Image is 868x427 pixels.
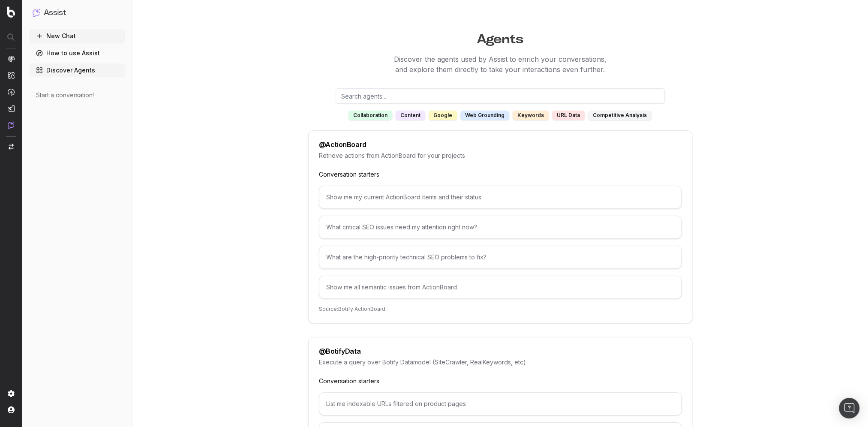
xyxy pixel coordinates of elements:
[8,55,15,62] img: Analytics
[29,29,125,43] button: New Chat
[513,111,549,120] div: keywords
[8,390,15,397] img: Setting
[171,27,829,47] h1: Agents
[319,151,682,160] p: Retrieve actions from ActionBoard for your projects
[348,111,392,120] div: collaboration
[8,105,15,112] img: Studio
[33,7,121,19] button: Assist
[319,358,682,367] p: Execute a query over Botify Datamodel (SiteCrawler, RealKeywords, etc)
[319,392,682,415] div: List me indexable URLs filtered on product pages
[9,144,14,150] img: Switch project
[319,246,682,269] div: What are the high-priority technical SEO problems to fix?
[33,9,40,17] img: Assist
[44,7,66,19] h1: Assist
[319,348,361,355] div: @ BotifyData
[588,111,652,120] div: competitive analysis
[7,6,15,18] img: Botify logo
[319,170,682,179] p: Conversation starters
[36,91,118,99] div: Start a conversation!
[319,186,682,209] div: Show me my current ActionBoard items and their status
[319,216,682,239] div: What critical SEO issues need my attention right now?
[839,398,859,418] div: Open Intercom Messenger
[319,276,682,299] div: Show me all semantic issues from ActionBoard
[171,54,829,75] p: Discover the agents used by Assist to enrich your conversations, and explore them directly to tak...
[429,111,457,120] div: google
[8,121,15,129] img: Assist
[29,46,125,60] a: How to use Assist
[319,306,682,313] p: Source: Botify ActionBoard
[8,88,15,96] img: Activation
[29,63,125,77] a: Discover Agents
[396,111,425,120] div: content
[319,141,366,148] div: @ ActionBoard
[336,88,665,104] input: Search agents...
[552,111,585,120] div: URL data
[8,406,15,413] img: My account
[319,377,682,385] p: Conversation starters
[8,72,15,79] img: Intelligence
[460,111,509,120] div: web grounding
